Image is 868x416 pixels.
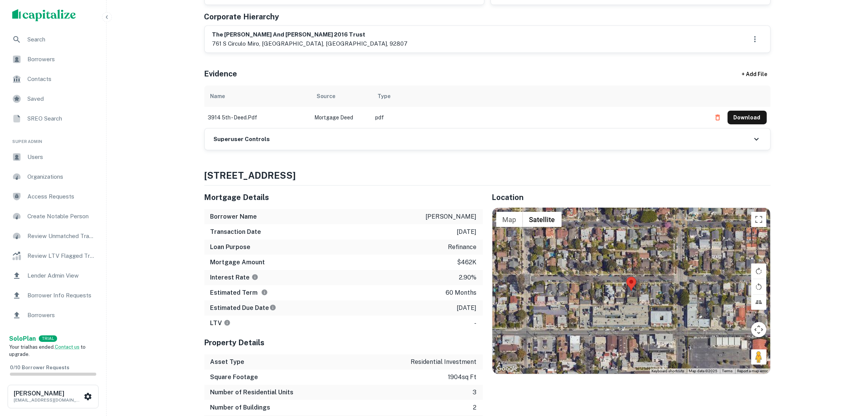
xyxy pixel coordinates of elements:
[12,9,76,21] img: capitalize-logo.png
[378,92,391,101] div: Type
[711,111,725,124] button: Delete file
[210,273,258,282] h6: Interest Rate
[317,92,336,101] div: Source
[27,114,96,123] span: SREO Search
[27,212,96,221] span: Create Notable Person
[210,288,268,297] h6: Estimated Term
[6,129,100,148] li: Super Admin
[6,148,100,166] a: Users
[27,75,96,84] span: Contacts
[14,397,82,403] p: [EMAIL_ADDRESS][DOMAIN_NAME]
[728,67,781,81] div: + Add File
[27,271,96,280] span: Lender Admin View
[212,30,408,39] h6: the [PERSON_NAME] and [PERSON_NAME] 2016 trust
[27,35,96,44] span: Search
[39,335,57,342] div: TRIAL
[311,107,372,128] td: Mortgage Deed
[459,273,477,282] p: 2.90%
[210,319,231,328] h6: LTV
[830,355,868,392] div: Chat Widget
[6,306,100,324] div: Borrowers
[9,344,86,357] span: Your trial has ended. to upgrade.
[473,388,477,397] p: 3
[210,373,258,382] h6: Square Footage
[6,187,100,206] a: Access Requests
[210,243,251,252] h6: Loan Purpose
[475,319,477,328] p: -
[751,279,766,294] button: Rotate map counterclockwise
[210,227,261,237] h6: Transaction Date
[6,168,100,186] a: Organizations
[204,11,279,22] h5: Corporate Hierarchy
[6,90,100,108] a: Saved
[6,247,100,265] a: Review LTV Flagged Transactions
[27,251,96,260] span: Review LTV Flagged Transactions
[6,70,100,88] a: Contacts
[204,68,237,79] h5: Evidence
[204,86,311,107] th: Name
[311,86,372,107] th: Source
[6,326,100,344] a: Email Testing
[210,92,225,101] div: Name
[6,30,100,49] a: Search
[27,152,96,162] span: Users
[473,403,477,412] p: 2
[751,264,766,279] button: Rotate map clockwise
[14,391,82,397] h6: [PERSON_NAME]
[214,135,270,144] h6: Superuser Controls
[6,286,100,305] a: Borrower Info Requests
[751,349,766,365] button: Drag Pegman onto the map to open Street View
[457,258,477,267] p: $462k
[27,232,96,241] span: Review Unmatched Transactions
[448,243,477,252] p: refinance
[751,295,766,310] button: Tilt map
[27,291,96,300] span: Borrower Info Requests
[27,55,96,64] span: Borrowers
[27,94,96,103] span: Saved
[737,369,768,373] a: Report a map error
[6,50,100,68] a: Borrowers
[224,319,231,326] svg: LTVs displayed on the website are for informational purposes only and may be reported incorrectly...
[204,337,483,348] h5: Property Details
[494,364,519,374] a: Open this area in Google Maps (opens a new window)
[372,107,707,128] td: pdf
[204,168,771,182] h4: [STREET_ADDRESS]
[411,357,477,367] p: residential investment
[722,369,733,373] a: Terms (opens in new tab)
[448,373,477,382] p: 1904 sq ft
[426,212,477,221] p: [PERSON_NAME]
[210,212,257,221] h6: Borrower Name
[27,172,96,181] span: Organizations
[6,227,100,245] a: Review Unmatched Transactions
[27,311,96,320] span: Borrowers
[751,322,766,337] button: Map camera controls
[6,267,100,285] a: Lender Admin View
[496,212,523,227] button: Show street map
[212,39,408,48] p: 761 s circulo miro, [GEOGRAPHIC_DATA], [GEOGRAPHIC_DATA], 92807
[204,107,311,128] td: 3914 5th - deed.pdf
[751,212,766,227] button: Toggle fullscreen view
[457,303,477,313] p: [DATE]
[523,212,562,227] button: Show satellite imagery
[6,207,100,225] a: Create Notable Person
[8,385,99,408] button: [PERSON_NAME][EMAIL_ADDRESS][DOMAIN_NAME]
[6,110,100,128] div: SREO Search
[9,334,36,343] a: SoloPlan
[261,289,268,296] svg: Term is based on a standard schedule for this type of loan.
[652,368,685,374] button: Keyboard shortcuts
[27,192,96,201] span: Access Requests
[457,227,477,237] p: [DATE]
[372,86,707,107] th: Type
[10,365,69,370] span: 0 / 10 Borrower Requests
[9,335,36,342] strong: Solo Plan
